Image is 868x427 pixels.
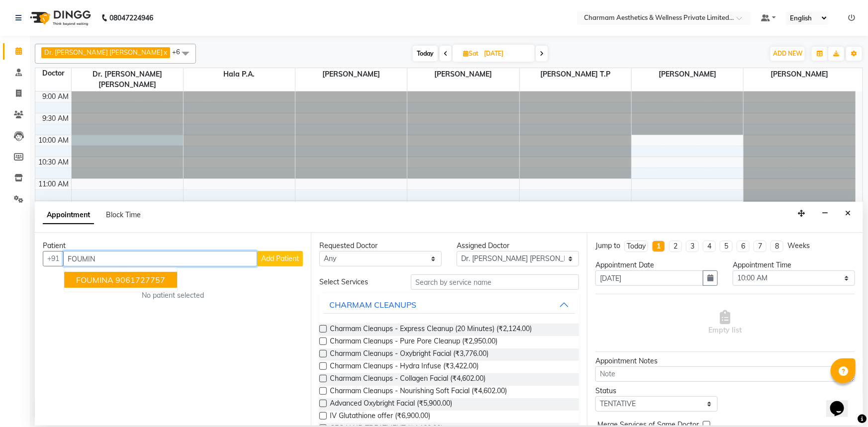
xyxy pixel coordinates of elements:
li: 8 [771,241,783,252]
div: Assigned Doctor [457,241,579,251]
div: Patient [43,241,303,251]
li: 7 [754,241,767,252]
button: Add Patient [257,251,303,266]
span: +6 [172,48,188,56]
div: Status [595,386,718,396]
div: Requested Doctor [319,241,442,251]
span: [PERSON_NAME] [295,68,407,81]
button: +91 [43,251,64,266]
span: Dr. [PERSON_NAME] [PERSON_NAME] [72,68,183,91]
span: [PERSON_NAME] [744,68,856,81]
button: ADD NEW [771,47,805,61]
img: logo [25,4,94,32]
div: Appointment Notes [595,356,855,366]
a: x [163,48,167,56]
span: Charmam Cleanups - Nourishing Soft Facial (₹4,602.00) [330,386,507,398]
li: 3 [686,241,699,252]
span: Today [413,46,438,61]
span: Charmam Cleanups - Pure Pore Cleanup (₹2,950.00) [330,336,497,348]
span: Dr. [PERSON_NAME] [PERSON_NAME] [44,48,163,56]
div: Jump to [595,241,620,251]
b: 08047224946 [109,4,153,32]
input: Search by Name/Mobile/Email/Code [63,251,257,266]
li: 1 [652,241,665,252]
span: Add Patient [261,254,299,263]
div: 10:30 AM [37,157,71,168]
button: CHARMAM CLEANUPS [323,296,575,314]
span: Sat [461,50,481,57]
button: Close [841,206,855,221]
span: [PERSON_NAME] T.P [520,68,631,81]
div: 9:30 AM [41,113,71,124]
div: 10:00 AM [37,135,71,146]
ngb-highlight: 9061727757 [115,275,165,285]
div: Weeks [787,241,810,251]
span: IV Glutathione offer (₹6,900.00) [330,411,430,423]
div: Today [627,241,646,252]
span: Charmam Cleanups - Oxybright Facial (₹3,776.00) [330,348,488,361]
span: Appointment [43,206,94,224]
div: No patient selected [67,290,279,301]
div: CHARMAM CLEANUPS [329,299,416,311]
div: Doctor [35,68,71,79]
span: Hala P.A. [184,68,295,81]
div: Appointment Time [733,260,855,270]
input: Search by service name [411,274,579,290]
span: [PERSON_NAME] [407,68,519,81]
span: ADD NEW [773,50,802,57]
li: 4 [703,241,716,252]
span: Charmam Cleanups - Express Cleanup (20 Minutes) (₹2,124.00) [330,324,532,336]
input: 2025-10-11 [481,46,531,61]
div: 11:30 AM [37,201,71,211]
span: [PERSON_NAME] [632,68,743,81]
div: 9:00 AM [41,91,71,102]
input: yyyy-mm-dd [595,270,703,286]
span: Charmam Cleanups - Hydra Infuse (₹3,422.00) [330,361,479,373]
li: 2 [669,241,682,252]
li: 6 [737,241,750,252]
span: FOUMINA [76,275,113,285]
span: Charmam Cleanups - Collagen Facial (₹4,602.00) [330,373,485,386]
li: 5 [720,241,733,252]
div: 11:00 AM [37,179,71,189]
div: Appointment Date [595,260,718,270]
div: Select Services [312,277,403,287]
span: Block Time [106,210,141,219]
span: Empty list [708,310,742,336]
span: Advanced Oxybright Facial (₹5,900.00) [330,398,452,411]
iframe: chat widget [826,387,858,417]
